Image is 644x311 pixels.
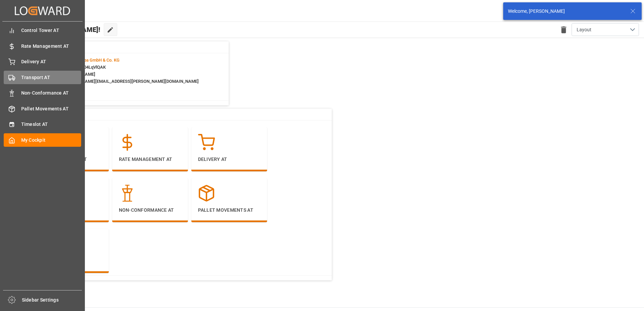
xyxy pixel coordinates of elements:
span: Sidebar Settings [22,297,82,304]
a: Rate Management AT [4,39,81,53]
span: Layout [577,26,591,33]
span: Delivery AT [21,58,82,65]
p: Rate Management AT [119,156,181,163]
a: Timeslot AT [4,118,81,131]
span: : [PERSON_NAME][EMAIL_ADDRESS][PERSON_NAME][DOMAIN_NAME] [60,79,199,84]
span: Non-Conformance AT [21,90,82,97]
span: Hello [PERSON_NAME]! [28,23,100,36]
button: open menu [572,23,639,36]
span: My Cockpit [21,137,82,144]
span: Transport AT [21,74,82,81]
a: Pallet Movements AT [4,102,81,115]
a: My Cockpit [4,133,81,146]
span: Control Tower AT [21,27,82,34]
a: Control Tower AT [4,24,81,37]
a: Non-Conformance AT [4,87,81,100]
span: Rate Management AT [21,43,82,50]
p: Pallet Movements AT [198,207,260,214]
span: Timeslot AT [21,121,82,128]
span: : [60,58,120,63]
div: Welcome, [PERSON_NAME] [508,8,624,15]
span: Pallet Movements AT [21,105,82,112]
a: Delivery AT [4,55,81,68]
span: Melitta Europa GmbH & Co. KG [61,58,120,63]
a: Transport AT [4,71,81,84]
p: Non-Conformance AT [119,207,181,214]
p: Delivery AT [198,156,260,163]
